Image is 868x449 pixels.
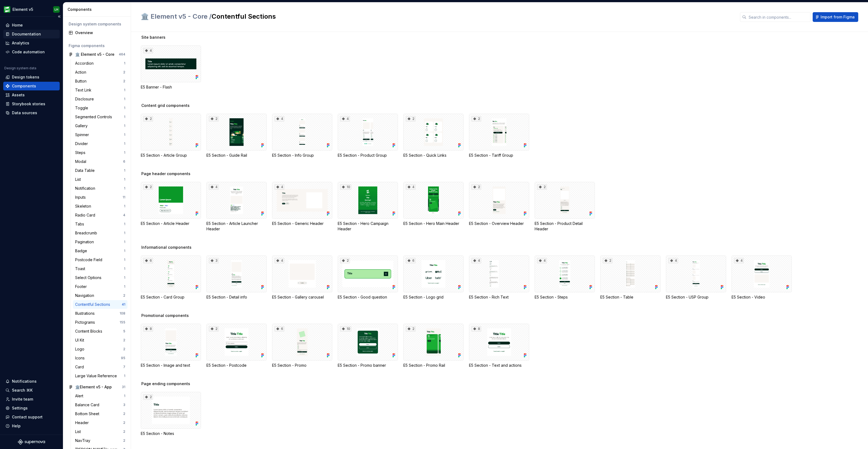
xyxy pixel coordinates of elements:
[69,43,125,48] div: Figma components
[73,95,127,103] a: Disclosure1
[73,68,127,77] a: Action2
[668,258,678,263] div: 4
[746,12,810,22] input: Search in components...
[75,248,89,254] div: Badge
[75,221,86,227] div: Tabs
[120,311,125,316] div: 108
[469,363,529,368] div: E5 Section - Text and actions
[73,401,127,409] a: Balance Card3
[124,106,125,110] div: 1
[75,87,94,93] div: Text Link
[338,182,398,232] div: 10E5 Section - Hero Campaign Header
[732,255,792,300] div: 4E5 Section - Video
[124,394,125,398] div: 1
[275,326,284,332] div: 6
[403,255,464,300] div: 6E5 Section - Logo grid
[272,294,332,300] div: E5 Section - Gallery carousel
[66,383,127,391] a: 🏛️Element v5 - App31
[124,276,125,280] div: 1
[406,184,416,190] div: 4
[124,124,125,128] div: 1
[75,302,112,307] div: Contentful Sections
[469,294,529,300] div: E5 Section - Rich Text
[73,327,127,336] a: Content Blocks5
[75,393,85,399] div: Alert
[3,404,60,412] a: Settings
[124,186,125,191] div: 1
[141,431,201,436] div: E5 Section - Notes
[73,166,127,175] a: Data Table1
[73,139,127,148] a: Divider1
[12,396,33,402] div: Invite team
[69,21,125,27] div: Design system components
[3,109,60,117] a: Data sources
[4,6,10,13] img: a1163231-533e-497d-a445-0e6f5b523c07.png
[124,133,125,137] div: 1
[73,372,127,380] a: Large Value Reference1
[73,229,127,237] a: Breadcrumb1
[124,168,125,173] div: 1
[403,114,464,158] div: 2E5 Section - Quick Links
[3,21,60,30] a: Home
[12,83,36,89] div: Components
[338,153,398,158] div: E5 Section - Product Group
[75,337,86,343] div: UI Kit
[75,96,96,102] div: Disclosure
[141,294,201,300] div: E5 Section - Card Group
[119,52,125,57] div: 464
[75,70,88,75] div: Action
[406,116,416,122] div: 2
[406,258,416,263] div: 6
[123,365,125,369] div: 7
[75,364,86,370] div: Card
[340,258,350,263] div: 2
[75,266,87,271] div: Toast
[403,182,464,232] div: 4E5 Section - Hero Main Header
[141,324,201,368] div: 8E5 Section - Image and text
[75,239,96,245] div: Pagination
[123,338,125,342] div: 2
[75,293,96,298] div: Navigation
[75,438,92,443] div: NavTray
[75,420,91,425] div: Header
[340,184,351,190] div: 10
[143,258,153,263] div: 6
[73,354,127,362] a: Icons95
[73,193,127,202] a: Inputs11
[73,247,127,255] a: Badge1
[75,105,90,111] div: Toggle
[123,70,125,74] div: 2
[206,182,267,232] div: 4E5 Section - Article Launcher Header
[18,439,45,445] svg: Supernova Logo
[272,153,332,158] div: E5 Section - Info Group
[124,97,125,101] div: 1
[821,14,855,20] span: Import from Figma
[75,177,83,182] div: List
[75,275,104,280] div: Select Options
[141,381,190,386] span: Page ending components
[12,379,37,384] div: Notifications
[403,153,464,158] div: E5 Section - Quick Links
[75,230,99,236] div: Breadcrumb
[73,427,127,436] a: List2
[12,414,43,420] div: Contact support
[12,101,45,107] div: Storybook stories
[123,293,125,298] div: 2
[73,86,127,94] a: Text Link1
[124,177,125,182] div: 1
[600,294,660,300] div: E5 Section - Table
[209,184,219,190] div: 4
[75,141,90,146] div: Divider
[141,45,201,90] div: 4E5 Banner - Flash
[469,221,529,226] div: E5 Section - Overview Header
[141,103,190,108] span: Content grid components
[141,363,201,368] div: E5 Section - Image and text
[471,326,481,332] div: 8
[338,294,398,300] div: E5 Section - Good question
[272,182,332,232] div: 4E5 Section - Generic Header
[75,150,88,155] div: Steps
[124,61,125,65] div: 1
[73,273,127,282] a: Select Options1
[209,258,219,263] div: 3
